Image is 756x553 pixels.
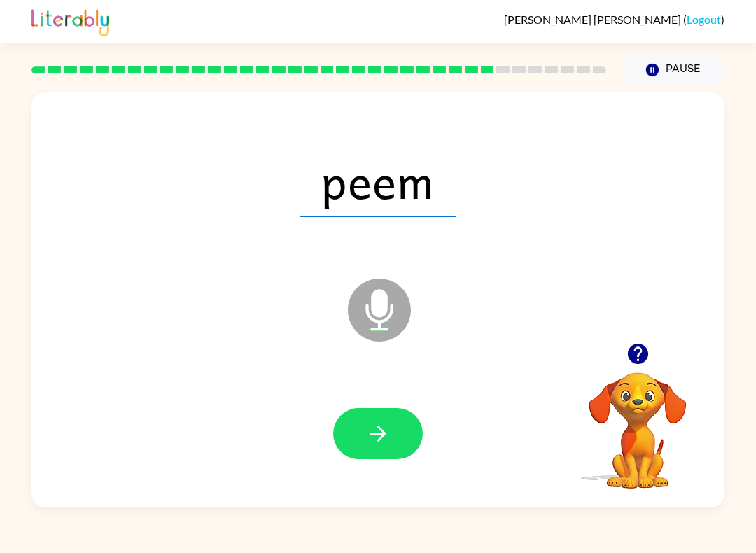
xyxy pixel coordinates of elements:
[31,6,109,36] img: Literably
[687,13,721,26] a: Logout
[504,13,683,26] span: [PERSON_NAME] [PERSON_NAME]
[300,144,456,217] span: peem
[568,351,708,491] video: Your browser must support playing .mp4 files to use Literably. Please try using another browser.
[623,54,724,86] button: Pause
[504,13,724,26] div: ( )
